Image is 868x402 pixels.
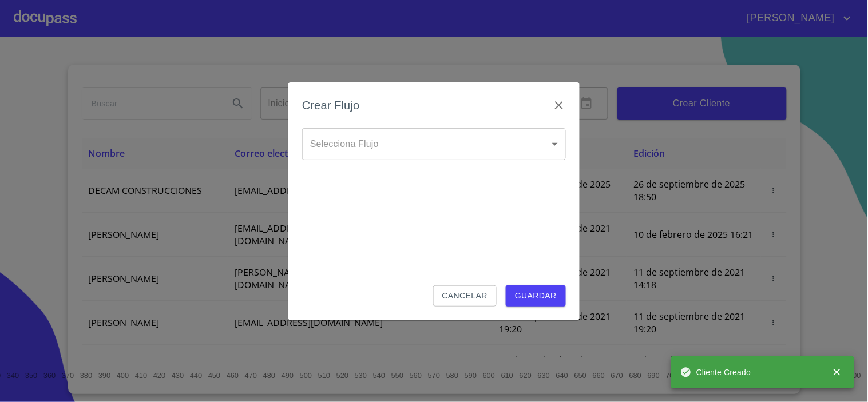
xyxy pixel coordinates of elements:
[442,289,487,303] span: Cancelar
[302,96,360,114] h6: Crear Flujo
[433,285,497,307] button: Cancelar
[825,360,850,385] button: close
[506,285,566,307] button: Guardar
[302,128,566,160] div: ​
[515,289,557,303] span: Guardar
[680,367,751,378] span: Cliente Creado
